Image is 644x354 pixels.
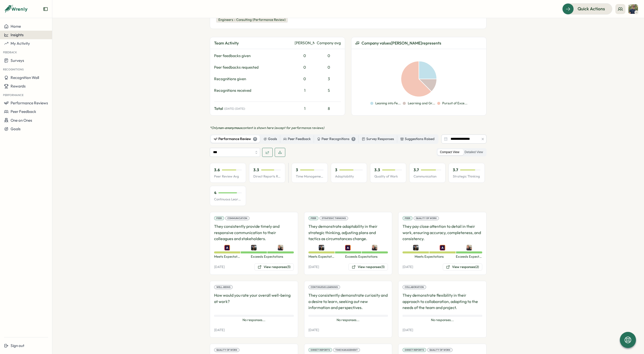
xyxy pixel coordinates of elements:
[403,223,482,242] p: They pay close attention to detail in their work, ensuring accuracy, completeness, and consistency.
[295,40,315,46] div: [PERSON_NAME]
[251,245,257,250] img: Ashley Jessen
[308,216,318,220] div: Peer
[225,216,250,220] div: Communication
[351,137,355,141] div: 5
[11,109,36,114] span: Peer Feedback
[308,265,319,269] p: [DATE]
[400,136,434,142] div: Suggestions Raised
[403,285,426,289] div: Collaboration
[308,328,319,332] p: [DATE]
[333,348,360,352] div: Time Management
[214,197,242,202] p: Continuous Learning
[214,76,293,82] div: Recognitions given
[263,136,277,142] div: Goals
[214,167,220,173] p: 3.6
[253,174,281,179] p: Direct Reports Review Avg
[295,65,315,70] div: 0
[414,167,419,173] p: 3.7
[335,167,337,173] p: 3
[283,136,311,142] div: Peer Feedback
[375,101,401,106] p: Leaning into Fe...
[253,167,259,173] p: 3.3
[374,167,380,173] p: 3.3
[214,53,293,59] div: Peer feedbacks given
[214,328,225,332] p: [DATE]
[295,53,315,59] div: 0
[214,285,233,289] div: Well-being
[214,292,294,311] p: How would you rate your overall well-being at work?
[317,65,341,70] div: 0
[295,76,315,82] div: 0
[210,126,487,130] p: *Only content is shown here (except for performance reviews)
[214,88,293,93] div: Recognitions received
[440,245,445,250] img: Adrien Young
[348,263,388,271] button: View responses(3)
[345,245,351,250] img: Adrien Young
[308,348,332,352] div: Direct Reports
[403,216,413,220] div: Peer
[453,174,480,179] p: Strategic Thinking
[562,3,612,14] button: Quick Actions
[466,245,472,250] img: Mark Buckner
[214,174,242,179] p: Peer Review Avg
[317,106,341,111] div: 8
[403,292,482,311] p: They demonstrate flexibility in their approach to collaboration, adapting to the needs of the tea...
[453,167,458,173] p: 3.7
[295,106,315,111] div: 1
[11,84,26,88] span: Rewards
[214,106,223,111] span: Total
[442,101,467,106] p: Pursuit of Exce...
[11,32,24,37] span: Insights
[308,318,388,322] span: No responses...
[403,348,426,352] div: Direct Reports
[317,136,355,142] div: Peer Recognitions
[214,65,293,70] div: Peer feedbacks requested
[296,167,298,173] p: 3
[317,53,341,59] div: 0
[214,318,294,322] span: No responses...
[317,40,341,46] div: Company avg
[427,348,453,352] div: Quality of Work
[308,223,388,242] p: They demonstrate adaptability in their strategic thinking, adjusting plans and tactics as circums...
[319,216,348,220] div: Strategic Thinking
[214,190,216,196] p: 4
[317,88,341,93] div: 5
[254,263,294,271] button: View responses(3)
[372,245,377,250] img: Mark Buckner
[216,17,288,23] div: Engineers - Consulting (Performance Review)
[361,40,441,46] span: Company values [PERSON_NAME] represents
[628,4,638,14] img: Chad Brokaw
[224,245,230,250] img: Adrien Young
[214,254,240,259] span: Meets Expectations
[278,245,283,250] img: Mark Buckner
[253,137,257,141] div: 11
[437,149,462,155] label: Compact View
[214,136,257,142] div: Performance Review
[11,343,24,348] span: Sign out
[443,263,482,271] button: View responses(2)
[578,6,605,12] span: Quick Actions
[11,75,39,80] span: Recognition Wall
[296,174,324,179] p: Time Management
[403,254,456,259] span: Meets Expectations
[403,328,413,332] p: [DATE]
[308,285,340,289] div: Continuous Learning
[240,254,294,259] span: Exceeds Expectations
[11,126,21,131] span: Goals
[308,254,335,259] span: Meets Expectations
[319,245,324,250] img: Ashley Jessen
[214,216,224,220] div: Peer
[403,318,482,322] span: No responses...
[374,174,402,179] p: Quality of Work
[362,136,394,142] div: Survey Responses
[214,265,225,269] p: [DATE]
[408,101,435,106] p: Learning and Gr...
[214,348,239,352] div: Quality of Work
[11,58,24,63] span: Surveys
[414,216,439,220] div: Quality of Work
[11,24,21,29] span: Home
[214,40,293,46] div: Team Activity
[335,254,388,259] span: Exceeds Expectations
[335,174,363,179] p: Adaptability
